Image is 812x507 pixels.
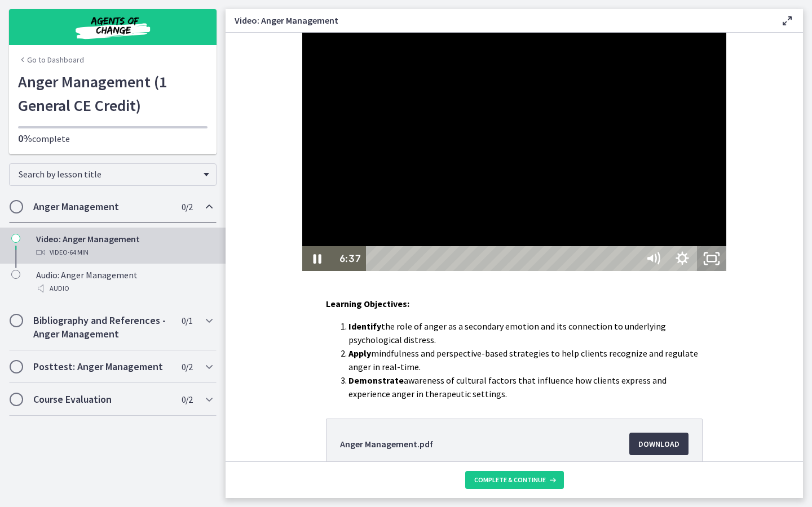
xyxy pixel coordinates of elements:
[9,163,217,186] div: Search by lesson title
[413,214,442,238] button: Mute
[18,132,208,145] p: complete
[36,282,212,295] div: Audio
[235,14,762,27] h3: Video: Anger Management
[348,346,703,373] li: mindfulness and perspective-based strategies to help clients recognize and regulate anger in real...
[348,321,381,332] strong: Identify
[348,319,703,346] li: the role of anger as a secondary emotion and its connection to underlying psychological distress.
[68,246,89,259] span: · 64 min
[18,70,208,117] h1: Anger Management (1 General CE Credit)
[182,393,192,406] span: 0 / 2
[348,348,371,359] strong: Apply
[18,132,32,145] span: 0%
[226,33,803,271] iframe: Video Lesson
[33,393,171,406] h2: Course Evaluation
[182,360,192,373] span: 0 / 2
[474,475,546,484] span: Complete & continue
[182,200,192,214] span: 0 / 2
[348,375,404,386] strong: Demonstrate
[340,437,433,451] span: Anger Management.pdf
[36,246,212,259] div: Video
[442,214,471,238] button: Show settings menu
[33,360,171,373] h2: Posttest: Anger Management
[45,14,180,41] img: Agents of Change
[348,373,703,401] li: awareness of cultural factors that influence how clients express and experience anger in therapeu...
[36,232,212,259] div: Video: Anger Management
[326,298,409,309] span: Learning Objectives:
[18,54,84,65] a: Go to Dashboard
[33,314,171,341] h2: Bibliography and References - Anger Management
[19,168,198,180] span: Search by lesson title
[629,433,689,455] a: Download
[471,214,501,238] button: Unfullscreen
[638,437,679,451] span: Download
[33,200,171,214] h2: Anger Management
[36,268,212,295] div: Audio: Anger Management
[465,471,564,489] button: Complete & continue
[182,314,192,327] span: 0 / 1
